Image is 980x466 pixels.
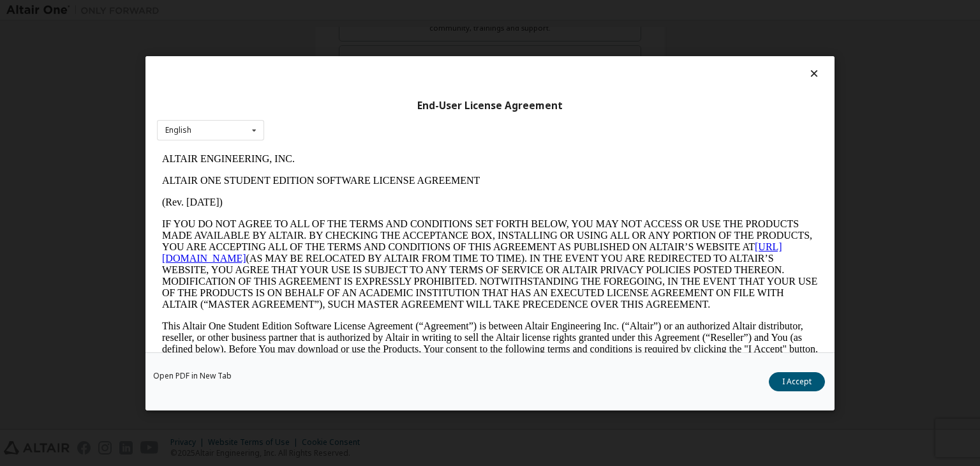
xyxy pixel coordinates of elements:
[157,99,823,112] div: End-User License Agreement
[5,93,625,116] a: [URL][DOMAIN_NAME]
[153,372,232,380] a: Open PDF in New Tab
[769,372,825,391] button: I Accept
[5,27,661,38] p: ALTAIR ONE STUDENT EDITION SOFTWARE LICENSE AGREEMENT
[5,5,661,17] p: ALTAIR ENGINEERING, INC.
[5,49,661,60] p: (Rev. [DATE])
[165,126,191,134] div: English
[5,70,661,162] p: IF YOU DO NOT AGREE TO ALL OF THE TERMS AND CONDITIONS SET FORTH BELOW, YOU MAY NOT ACCESS OR USE...
[5,172,661,218] p: This Altair One Student Edition Software License Agreement (“Agreement”) is between Altair Engine...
